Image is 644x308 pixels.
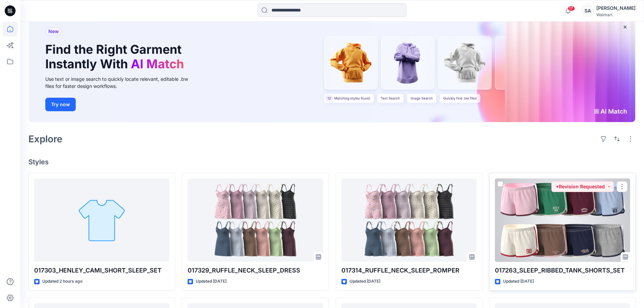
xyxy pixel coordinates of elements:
button: Try now [45,98,76,111]
p: 017329_RUFFLE_NECK_SLEEP_DRESS [188,266,323,275]
a: 017303_HENLEY_CAMI_SHORT_SLEEP_SET [34,179,169,262]
div: Use text or image search to quickly locate relevant, editable .bw files for faster design workflows. [45,75,197,90]
h2: Explore [28,134,63,144]
div: SA [581,5,594,17]
span: 17 [568,6,575,11]
p: Updated [DATE] [350,278,380,285]
p: Updated 2 hours ago [42,278,82,285]
a: 017314_RUFFLE_NECK_SLEEP_ROMPER [341,179,477,262]
h1: Find the Right Garment Instantly With [45,42,187,71]
p: 017263_SLEEP_RIBBED_TANK_SHORTS_SET [495,266,630,275]
div: Walmart [596,12,636,17]
a: 017263_SLEEP_RIBBED_TANK_SHORTS_SET [495,179,630,262]
a: 017329_RUFFLE_NECK_SLEEP_DRESS [188,179,323,262]
span: AI Match [131,56,184,71]
p: 017303_HENLEY_CAMI_SHORT_SLEEP_SET [34,266,169,275]
div: [PERSON_NAME] [596,4,636,12]
p: Updated [DATE] [196,278,226,285]
span: New [48,27,59,35]
p: Updated [DATE] [503,278,534,285]
p: 017314_RUFFLE_NECK_SLEEP_ROMPER [341,266,477,275]
h4: Styles [28,158,636,166]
